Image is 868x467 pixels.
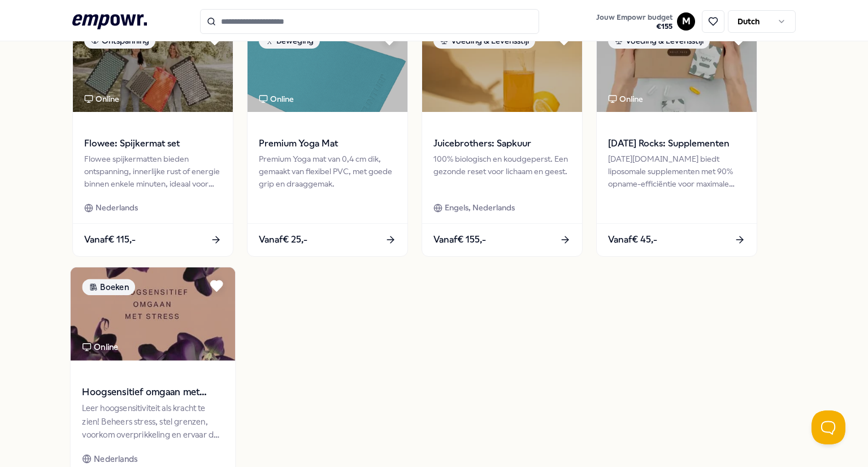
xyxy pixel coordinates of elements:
div: Online [608,93,643,105]
a: package imageVoeding & LevensstijlJuicebrothers: Sapkuur100% biologisch en koudgeperst. Een gezon... [422,21,583,256]
span: Nederlands [96,201,138,214]
span: Flowee: Spijkermat set [84,136,222,151]
img: package image [73,21,233,112]
span: Vanaf € 45,- [608,232,657,247]
div: Premium Yoga mat van 0,4 cm dik, gemaakt van flexibel PVC, met goede grip en draaggemak. [259,153,396,191]
span: Nederlands [94,452,137,465]
div: Boeken [82,279,135,295]
span: € 155 [596,22,672,31]
button: Jouw Empowr budget€155 [594,11,675,33]
a: package imageBewegingOnlinePremium Yoga MatPremium Yoga mat van 0,4 cm dik, gemaakt van flexibel ... [247,21,408,256]
a: Jouw Empowr budget€155 [592,10,677,33]
span: Jouw Empowr budget [596,13,672,22]
a: package imageOntspanningOnlineFlowee: Spijkermat setFlowee spijkermatten bieden ontspanning, inne... [72,21,233,256]
img: package image [597,21,757,112]
span: Vanaf € 25,- [259,232,307,247]
input: Search for products, categories or subcategories [200,9,539,34]
span: Hoogsensitief omgaan met stress [82,385,223,400]
span: Vanaf € 115,- [84,232,136,247]
div: Leer hoogsensitiviteit als kracht te zien! Beheers stress, stel grenzen, voorkom overprikkeling e... [82,402,223,441]
span: Engels, Nederlands [445,201,515,214]
span: Premium Yoga Mat [259,136,396,151]
img: package image [422,21,582,112]
div: 100% biologisch en koudgeperst. Een gezonde reset voor lichaam en geest. [433,153,571,191]
div: Flowee spijkermatten bieden ontspanning, innerlijke rust of energie binnen enkele minuten, ideaal... [84,153,222,191]
iframe: Help Scout Beacon - Open [811,410,845,444]
span: Vanaf € 155,- [433,232,486,247]
div: Online [259,93,294,105]
button: M [677,12,695,31]
span: Juicebrothers: Sapkuur [433,136,571,151]
span: [DATE] Rocks: Supplementen [608,136,745,151]
div: Online [82,340,118,353]
img: package image [71,267,235,361]
a: package imageVoeding & LevensstijlOnline[DATE] Rocks: Supplementen[DATE][DOMAIN_NAME] biedt lipos... [596,21,757,256]
div: [DATE][DOMAIN_NAME] biedt liposomale supplementen met 90% opname-efficiëntie voor maximale gezond... [608,153,745,191]
img: package image [248,21,407,112]
div: Online [84,93,119,105]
